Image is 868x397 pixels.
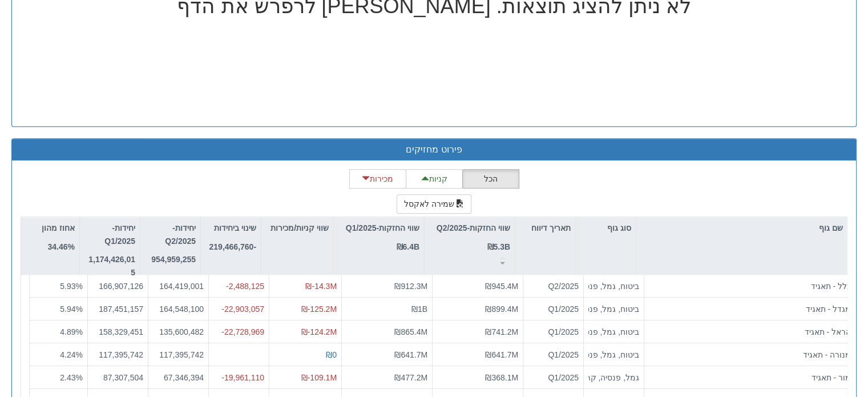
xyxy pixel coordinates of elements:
span: ₪641.7M [394,350,427,359]
div: 187,451,157 [92,303,143,315]
button: הכל [462,169,519,189]
strong: ₪6.4B [396,242,419,251]
p: יחידות-Q1/2025 [84,222,135,247]
span: ₪-14.3M [305,282,337,291]
p: שווי החזקות-Q1/2025 [346,222,419,234]
div: 117,395,742 [92,349,143,360]
p: שווי החזקות-Q2/2025 [437,222,510,234]
div: -22,728,969 [213,326,264,338]
div: Q1/2025 [528,303,579,315]
span: ₪-125.2M [301,304,337,314]
button: שמירה לאקסל [397,194,472,214]
div: כלל - תאגיד [649,280,851,292]
div: Q2/2025 [528,280,579,292]
div: 2.43 % [34,372,83,383]
div: 4.24 % [34,349,83,360]
div: ביטוח, גמל, פנסיה [588,280,639,292]
span: ₪0 [326,350,337,359]
span: ₪865.4M [394,327,427,336]
div: 5.94 % [34,303,83,315]
p: אחוז מהון [42,222,75,234]
div: 164,548,100 [153,303,204,315]
div: 164,419,001 [153,280,204,292]
span: ₪912.3M [394,282,427,291]
strong: ₪5.3B [487,242,510,251]
div: ביטוח, גמל, פנסיה, קרן נאמנות, קרנות סל [588,326,639,338]
span: ₪-124.2M [301,327,337,336]
div: 4.89 % [34,326,83,338]
div: גמל, פנסיה, קרן נאמנות, קרנות סל [588,372,639,383]
span: ₪-109.1M [301,373,337,382]
div: 135,600,482 [153,326,204,338]
p: שינוי ביחידות [209,222,256,234]
div: 5.93 % [34,280,83,292]
div: Q1/2025 [528,326,579,338]
div: ביטוח, גמל, פנסיה [588,349,639,360]
strong: 954,959,255 [151,255,196,264]
div: 117,395,742 [153,349,204,360]
strong: -219,466,760 [209,242,256,251]
div: מגדל - תאגיד [649,303,851,315]
p: יחידות-Q2/2025 [145,222,196,247]
span: ₪741.2M [485,327,518,336]
span: ₪1B [411,304,427,314]
div: 87,307,504 [92,372,143,383]
div: Q1/2025 [528,372,579,383]
div: הראל - תאגיד [649,326,851,338]
span: ₪899.4M [485,304,518,314]
div: סוג גוף [576,217,636,239]
div: -22,903,057 [213,303,264,315]
button: קניות [406,169,463,189]
div: ביטוח, גמל, פנסיה, קרן נאמנות, קרנות סל [588,303,639,315]
div: שווי קניות/מכירות [261,217,333,252]
span: ₪477.2M [394,373,427,382]
div: -19,961,110 [213,372,264,383]
span: ₪368.1M [485,373,518,382]
span: ₪641.7M [485,350,518,359]
strong: 1,174,426,015 [88,255,135,276]
strong: 34.46% [48,242,75,251]
div: מור - תאגיד [649,372,851,383]
div: 67,346,394 [153,372,204,383]
button: מכירות [349,169,406,189]
div: תאריך דיווח [515,217,575,252]
div: מנורה - תאגיד [649,349,851,360]
div: שם גוף [636,217,847,239]
div: 158,329,451 [92,326,143,338]
span: ₪945.4M [485,282,518,291]
h3: פירוט מחזיקים [21,145,847,155]
div: -2,488,125 [213,280,264,292]
div: Q1/2025 [528,349,579,360]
